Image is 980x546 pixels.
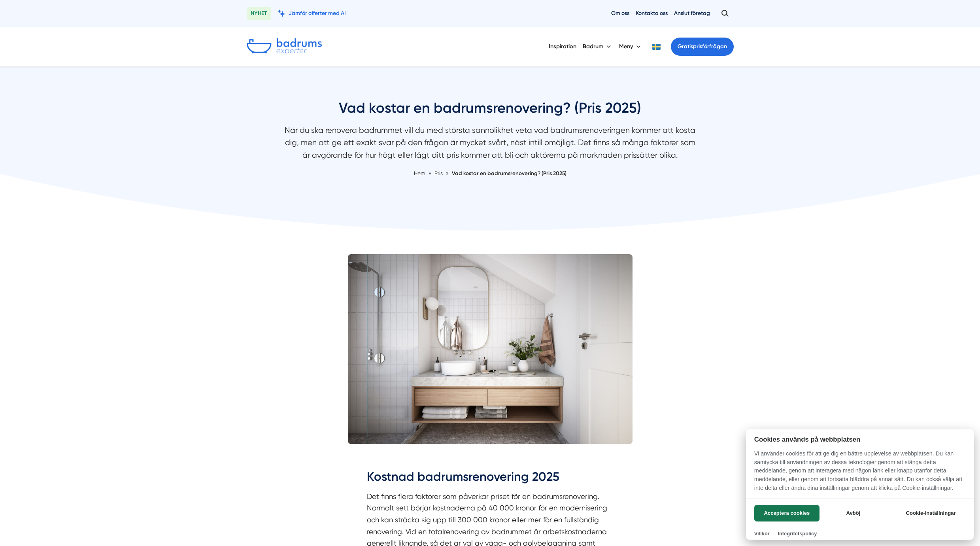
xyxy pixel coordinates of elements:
a: Integritetspolicy [778,531,817,537]
a: Villkor [754,531,770,537]
h2: Cookies används på webbplatsen [746,436,974,443]
button: Cookie-inställningar [896,505,965,521]
button: Avböj [822,505,885,521]
p: Vi använder cookies för att ge dig en bättre upplevelse av webbplatsen. Du kan samtycka till anvä... [746,450,974,498]
button: Acceptera cookies [754,505,819,521]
